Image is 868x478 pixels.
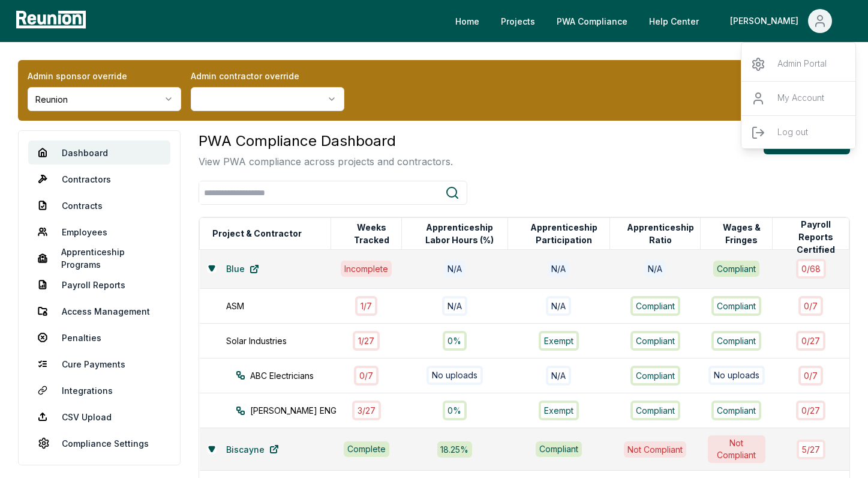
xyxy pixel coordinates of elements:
[741,47,857,154] div: [PERSON_NAME]
[711,296,761,316] div: Compliant
[730,9,803,33] div: [PERSON_NAME]
[353,331,380,351] div: 1 / 27
[226,300,343,312] div: ASM
[446,9,856,33] nav: Main
[437,441,473,458] div: 18.25 %
[236,404,353,417] div: [PERSON_NAME] ENG
[236,369,353,382] div: ABC Electricians
[28,246,170,270] a: Apprenticeship Programs
[518,222,609,246] button: Apprenticeship Participation
[217,437,289,461] a: Biscayne
[741,47,857,81] a: Admin Portal
[427,366,483,385] div: No uploads
[412,222,507,246] button: Apprenticeship Labor Hours (%)
[28,273,170,297] a: Payroll Reports
[28,193,170,217] a: Contracts
[711,401,761,420] div: Compliant
[341,261,392,276] div: Incomplete
[191,70,344,82] label: Admin contractor override
[713,261,759,276] div: Compliant
[639,9,708,33] a: Help Center
[354,366,379,386] div: 0 / 7
[796,331,825,351] div: 0 / 27
[620,222,701,246] button: Apprenticeship Ratio
[708,435,765,463] div: Not Compliant
[446,9,489,33] a: Home
[28,220,170,244] a: Employees
[444,261,465,277] div: N/A
[217,257,269,281] a: Blue
[28,299,170,323] a: Access Management
[210,222,304,246] button: Project & Contractor
[28,405,170,429] a: CSV Upload
[644,261,666,277] div: N/A
[28,325,170,349] a: Penalties
[226,334,343,347] div: Solar Industries
[720,9,842,33] button: [PERSON_NAME]
[796,401,825,420] div: 0 / 27
[28,378,170,402] a: Integrations
[783,225,849,249] button: Payroll Reports Certified
[630,366,680,386] div: Compliant
[777,126,808,140] p: Log out
[199,154,453,169] p: View PWA compliance across projects and contractors.
[547,9,637,33] a: PWA Compliance
[536,441,582,457] div: Compliant
[443,331,467,351] div: 0%
[546,296,571,316] div: N/A
[777,91,824,106] p: My Account
[539,401,579,420] div: Exempt
[711,331,761,351] div: Compliant
[344,441,389,457] div: Complete
[199,130,453,152] h3: PWA Compliance Dashboard
[355,296,377,316] div: 1 / 7
[777,57,827,71] p: Admin Portal
[708,366,765,385] div: No uploads
[28,431,170,455] a: Compliance Settings
[491,9,545,33] a: Projects
[796,259,826,279] div: 0 / 68
[28,352,170,376] a: Cure Payments
[624,441,686,458] div: Not Compliant
[352,401,381,420] div: 3 / 27
[442,296,467,316] div: N/A
[546,366,571,386] div: N/A
[798,366,823,386] div: 0 / 7
[539,331,579,351] div: Exempt
[28,167,170,191] a: Contractors
[798,296,823,316] div: 0 / 7
[630,401,680,420] div: Compliant
[630,296,680,316] div: Compliant
[630,331,680,351] div: Compliant
[28,70,181,82] label: Admin sponsor override
[443,401,467,420] div: 0%
[28,141,170,165] a: Dashboard
[711,222,772,246] button: Wages & Fringes
[797,440,825,459] div: 5 / 27
[548,261,569,276] div: N/A
[341,222,401,246] button: Weeks Tracked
